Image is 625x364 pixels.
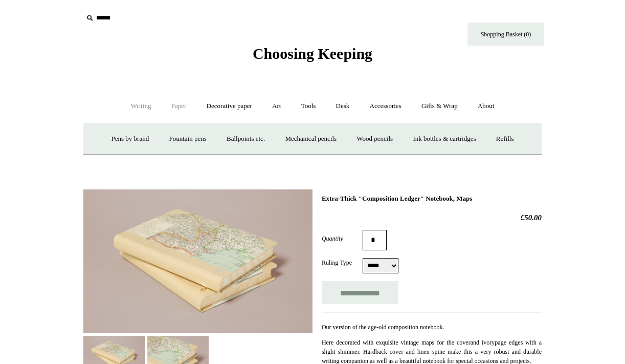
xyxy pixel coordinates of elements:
label: Ruling Type [322,258,363,267]
a: Pens by brand [102,125,159,153]
a: Gifts & Wrap [412,93,467,120]
h2: £50.00 [322,213,542,222]
a: Decorative paper [197,93,261,120]
a: Accessories [361,93,411,120]
a: Paper [162,93,196,120]
a: Art [263,93,290,120]
h1: Extra-Thick "Composition Ledger" Notebook, Maps [322,195,542,203]
a: Ballpoints etc. [217,125,274,153]
a: About [468,93,504,120]
a: Fountain pens [160,125,215,153]
a: Wood pencils [347,125,402,153]
a: Desk [327,93,359,120]
label: Quantity [322,234,363,243]
p: Our version of the age-old composition notebook. [322,323,542,332]
a: Ink bottles & cartridges [404,125,485,153]
span: Choosing Keeping [253,45,372,62]
a: Tools [292,93,325,120]
a: Shopping Basket (0) [467,23,544,46]
a: Refills [487,125,523,153]
a: Mechanical pencils [276,125,346,153]
a: Choosing Keeping [253,53,372,60]
a: Writing [122,93,161,120]
span: and ivory [471,339,495,346]
img: Extra-Thick "Composition Ledger" Notebook, Maps [83,189,312,333]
